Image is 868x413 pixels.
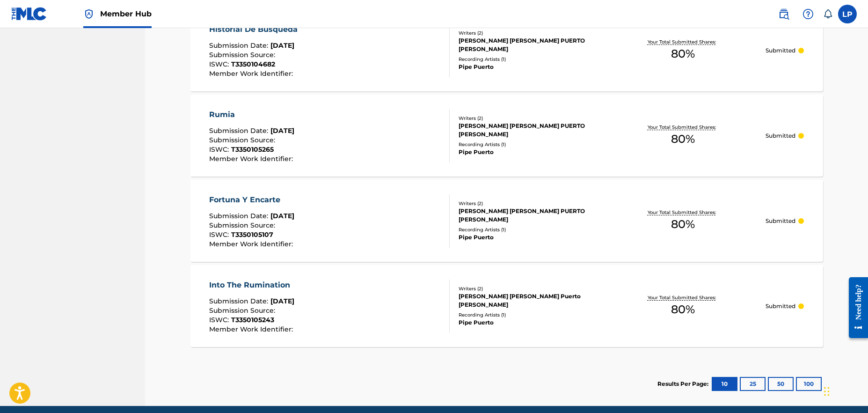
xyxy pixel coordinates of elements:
[209,325,295,333] span: Member Work Identifier :
[766,217,795,225] p: Submitted
[740,377,766,391] button: 25
[799,5,817,23] div: Help
[766,46,795,55] p: Submitted
[768,377,794,391] button: 50
[802,8,814,20] img: help
[190,265,823,347] a: Into The RuminationSubmission Date:[DATE]Submission Source:ISWC:T3350105243Member Work Identifier...
[11,7,47,21] img: MLC Logo
[209,24,302,35] div: Historial De Búsqueda
[231,145,274,154] span: T3350105265
[270,297,294,305] span: [DATE]
[712,377,737,391] button: 10
[459,37,600,53] div: [PERSON_NAME] [PERSON_NAME] PUERTO [PERSON_NAME]
[774,5,793,23] a: Public Search
[209,145,231,154] span: ISWC :
[459,285,600,292] div: Writers ( 2 )
[648,124,718,131] p: Your Total Submitted Shares:
[766,132,795,140] p: Submitted
[671,301,695,318] span: 80 %
[209,41,270,50] span: Submission Date :
[209,194,295,206] div: Fortuna Y Encarte
[821,368,868,413] iframe: Chat Widget
[209,136,277,144] span: Submission Source :
[83,8,95,20] img: Top Rightsholder
[459,207,600,224] div: [PERSON_NAME] [PERSON_NAME] PUERTO [PERSON_NAME]
[209,230,231,239] span: ISWC :
[766,302,795,310] p: Submitted
[190,95,823,177] a: RumiaSubmission Date:[DATE]Submission Source:ISWC:T3350105265Member Work Identifier:Writers (2)[P...
[459,148,600,156] div: Pipe Puerto
[459,122,600,139] div: [PERSON_NAME] [PERSON_NAME] PUERTO [PERSON_NAME]
[270,212,294,220] span: [DATE]
[778,8,789,20] img: search
[648,209,718,216] p: Your Total Submitted Shares:
[209,109,295,120] div: Rumia
[459,311,600,318] div: Recording Artists ( 1 )
[270,126,294,135] span: [DATE]
[824,377,830,406] div: Drag
[100,8,152,19] span: Member Hub
[842,270,868,345] iframe: Resource Center
[231,230,273,239] span: T3350105107
[190,9,823,91] a: Historial De BúsquedaSubmission Date:[DATE]Submission Source:ISWC:T3350104682Member Work Identifi...
[648,294,718,301] p: Your Total Submitted Shares:
[209,155,295,163] span: Member Work Identifier :
[459,292,600,309] div: [PERSON_NAME] [PERSON_NAME] Puerto [PERSON_NAME]
[796,377,822,391] button: 100
[209,280,295,291] div: Into The Rumination
[657,380,711,388] p: Results Per Page:
[270,41,294,50] span: [DATE]
[209,212,270,220] span: Submission Date :
[671,131,695,147] span: 80 %
[209,69,295,78] span: Member Work Identifier :
[459,56,600,63] div: Recording Artists ( 1 )
[671,45,695,62] span: 80 %
[459,29,600,37] div: Writers ( 2 )
[209,297,270,305] span: Submission Date :
[459,115,600,122] div: Writers ( 2 )
[209,126,270,135] span: Submission Date :
[459,200,600,207] div: Writers ( 2 )
[209,316,231,324] span: ISWC :
[209,51,277,59] span: Submission Source :
[459,233,600,242] div: Pipe Puerto
[459,63,600,71] div: Pipe Puerto
[209,221,277,229] span: Submission Source :
[209,240,295,248] span: Member Work Identifier :
[231,60,275,68] span: T3350104682
[190,180,823,262] a: Fortuna Y EncarteSubmission Date:[DATE]Submission Source:ISWC:T3350105107Member Work Identifier:W...
[823,9,832,19] div: Notifications
[231,316,274,324] span: T3350105243
[648,38,718,45] p: Your Total Submitted Shares:
[209,60,231,68] span: ISWC :
[838,5,857,23] div: User Menu
[459,141,600,148] div: Recording Artists ( 1 )
[671,216,695,233] span: 80 %
[459,318,600,327] div: Pipe Puerto
[459,226,600,233] div: Recording Artists ( 1 )
[209,306,277,315] span: Submission Source :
